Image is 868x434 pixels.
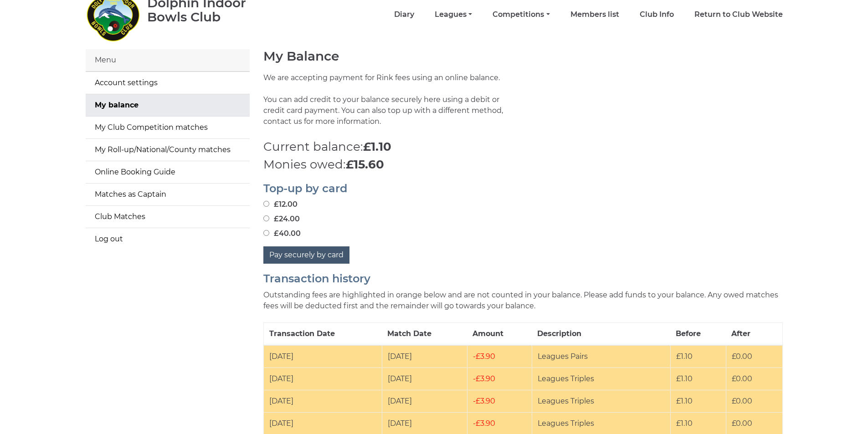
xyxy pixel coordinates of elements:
span: £3.90 [473,374,495,383]
span: £3.90 [473,397,495,405]
span: £1.10 [676,397,693,405]
span: £3.90 [473,352,495,361]
div: Menu [86,49,250,71]
a: My balance [86,94,250,116]
label: £24.00 [263,214,300,225]
a: Online Booking Guide [86,161,250,183]
td: [DATE] [382,390,467,412]
td: Leagues Triples [532,390,670,412]
td: [DATE] [382,368,467,390]
a: Matches as Captain [86,184,250,205]
a: Log out [86,228,250,250]
a: Club Info [640,10,674,20]
th: After [726,322,782,345]
span: £0.00 [732,374,752,383]
a: Diary [394,10,414,20]
a: Return to Club Website [694,10,783,20]
th: Description [532,322,670,345]
a: My Roll-up/National/County matches [86,139,250,161]
a: Club Matches [86,206,250,228]
input: £24.00 [263,215,269,221]
th: Amount [467,322,532,345]
label: £12.00 [263,199,298,210]
span: £0.00 [732,419,752,428]
h2: Top-up by card [263,183,783,194]
th: Match Date [382,322,467,345]
a: Leagues [435,10,472,20]
td: Leagues Triples [532,368,670,390]
span: £1.10 [676,352,693,361]
button: Pay securely by card [263,246,349,264]
span: £1.10 [676,374,693,383]
input: £12.00 [263,201,269,207]
th: Transaction Date [263,322,382,345]
span: £3.90 [473,419,495,428]
p: Outstanding fees are highlighted in orange below and are not counted in your balance. Please add ... [263,290,783,311]
a: My Club Competition matches [86,117,250,138]
p: Monies owed: [263,156,783,174]
a: Members list [570,10,619,20]
p: Current balance: [263,138,783,156]
strong: £15.60 [346,157,384,172]
input: £40.00 [263,230,269,236]
strong: £1.10 [363,139,391,154]
td: [DATE] [382,345,467,368]
a: Competitions [493,10,550,20]
span: £1.10 [676,419,693,428]
td: [DATE] [263,368,382,390]
h1: My Balance [263,49,783,63]
p: We are accepting payment for Rink fees using an online balance. You can add credit to your balanc... [263,72,516,138]
a: Account settings [86,72,250,94]
label: £40.00 [263,228,301,239]
h2: Transaction history [263,273,783,285]
span: £0.00 [732,397,752,405]
td: Leagues Pairs [532,345,670,368]
th: Before [670,322,726,345]
td: [DATE] [263,390,382,412]
td: [DATE] [263,345,382,368]
span: £0.00 [732,352,752,361]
